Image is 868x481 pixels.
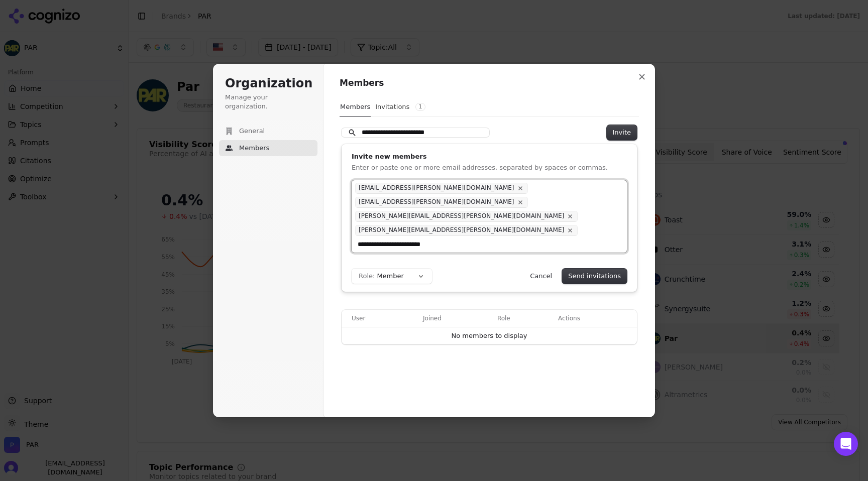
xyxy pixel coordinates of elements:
[359,212,564,220] p: [PERSON_NAME][EMAIL_ADDRESS][PERSON_NAME][DOMAIN_NAME]
[225,93,311,111] p: Manage your organization.
[340,97,371,117] button: Members
[340,77,639,89] h1: Members
[375,97,426,116] button: Invitations
[607,125,637,140] button: Invite
[359,198,514,206] p: [EMAIL_ADDRESS][PERSON_NAME][DOMAIN_NAME]
[633,68,651,86] button: Close modal
[342,310,419,327] th: User
[562,269,627,284] button: Send invitations
[352,269,432,284] button: Role:Member
[352,163,627,172] p: Enter or paste one or more email addresses, separated by spaces or commas.
[524,269,558,284] button: Cancel
[225,76,311,92] h1: Organization
[219,123,317,139] button: General
[419,310,493,327] th: Joined
[359,184,514,192] p: [EMAIL_ADDRESS][PERSON_NAME][DOMAIN_NAME]
[359,226,564,234] p: [PERSON_NAME][EMAIL_ADDRESS][PERSON_NAME][DOMAIN_NAME]
[834,432,858,456] div: Open Intercom Messenger
[239,127,265,136] span: General
[554,310,637,327] th: Actions
[342,128,489,137] input: Search
[219,140,317,156] button: Members
[452,331,527,340] p: No members to display
[415,103,425,111] span: 1
[239,144,269,153] span: Members
[352,152,627,161] h1: Invite new members
[493,310,554,327] th: Role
